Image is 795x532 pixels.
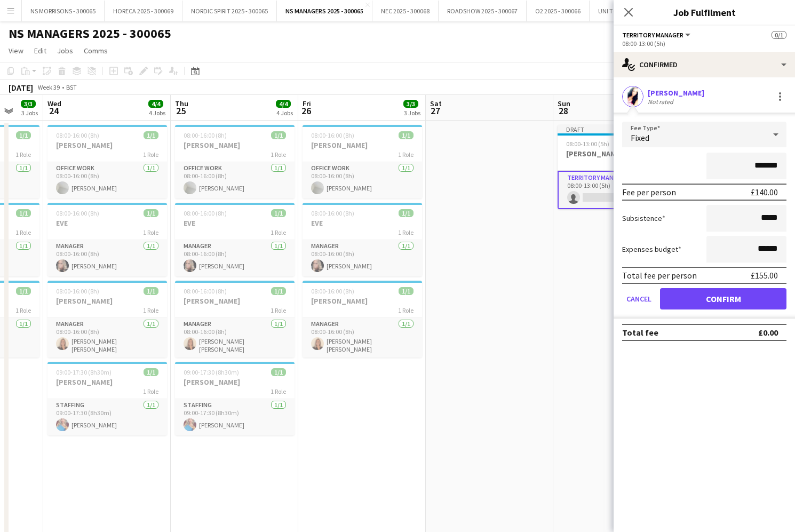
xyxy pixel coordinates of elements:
[47,240,167,276] app-card-role: Manager1/108:00-16:00 (8h)[PERSON_NAME]
[404,109,420,117] div: 3 Jobs
[47,296,167,306] h3: [PERSON_NAME]
[311,209,354,217] span: 08:00-16:00 (8h)
[144,209,158,217] span: 1/1
[614,5,795,19] h3: Job Fulfilment
[303,162,422,198] app-card-role: Office work1/108:00-16:00 (8h)[PERSON_NAME]
[143,228,158,236] span: 1 Role
[303,218,422,228] h3: EVE
[143,306,158,314] span: 1 Role
[271,368,286,376] span: 1/1
[622,244,681,254] label: Expenses budget
[614,52,795,77] div: Confirmed
[271,228,286,236] span: 1 Role
[175,140,295,150] h3: [PERSON_NAME]
[47,162,167,198] app-card-role: Office work1/108:00-16:00 (8h)[PERSON_NAME]
[175,281,295,358] app-job-card: 08:00-16:00 (8h)1/1[PERSON_NAME]1 RoleManager1/108:00-16:00 (8h)[PERSON_NAME] [PERSON_NAME]
[47,377,167,387] h3: [PERSON_NAME]
[311,287,354,295] span: 08:00-16:00 (8h)
[403,100,418,108] span: 3/3
[439,1,527,21] button: ROADSHOW 2025 - 300067
[84,46,108,55] span: Comms
[47,362,167,435] app-job-card: 09:00-17:30 (8h30m)1/1[PERSON_NAME]1 RoleStaffing1/109:00-17:30 (8h30m)[PERSON_NAME]
[34,46,46,55] span: Edit
[175,99,188,108] span: Thu
[47,140,167,150] h3: [PERSON_NAME]
[175,162,295,198] app-card-role: Office work1/108:00-16:00 (8h)[PERSON_NAME]
[622,31,683,39] span: Territory Manager
[30,44,51,58] a: Edit
[15,306,31,314] span: 1 Role
[372,1,439,21] button: NEC 2025 - 300068
[57,46,73,55] span: Jobs
[590,1,658,21] button: UNI TOUR - 300067
[311,131,354,139] span: 08:00-16:00 (8h)
[47,203,167,276] app-job-card: 08:00-16:00 (8h)1/1EVE1 RoleManager1/108:00-16:00 (8h)[PERSON_NAME]
[47,125,167,198] app-job-card: 08:00-16:00 (8h)1/1[PERSON_NAME]1 RoleOffice work1/108:00-16:00 (8h)[PERSON_NAME]
[303,203,422,276] app-job-card: 08:00-16:00 (8h)1/1EVE1 RoleManager1/108:00-16:00 (8h)[PERSON_NAME]
[631,132,649,143] span: Fixed
[558,171,677,209] app-card-role: Territory Manager0/108:00-13:00 (5h)
[149,109,165,117] div: 4 Jobs
[144,368,158,376] span: 1/1
[398,150,414,158] span: 1 Role
[4,44,28,58] a: View
[399,209,414,217] span: 1/1
[751,270,778,281] div: £155.00
[15,228,31,236] span: 1 Role
[751,187,778,197] div: £140.00
[184,368,239,376] span: 09:00-17:30 (8h30m)
[622,288,656,309] button: Cancel
[303,99,311,108] span: Fri
[175,399,295,435] app-card-role: Staffing1/109:00-17:30 (8h30m)[PERSON_NAME]
[144,287,158,295] span: 1/1
[175,125,295,198] app-job-card: 08:00-16:00 (8h)1/1[PERSON_NAME]1 RoleOffice work1/108:00-16:00 (8h)[PERSON_NAME]
[143,387,158,395] span: 1 Role
[66,83,77,91] div: BST
[558,149,677,158] h3: [PERSON_NAME]
[648,98,675,106] div: Not rated
[558,125,677,133] div: Draft
[622,270,697,281] div: Total fee per person
[53,44,77,58] a: Jobs
[175,377,295,387] h3: [PERSON_NAME]
[660,288,786,309] button: Confirm
[9,82,33,93] div: [DATE]
[303,240,422,276] app-card-role: Manager1/108:00-16:00 (8h)[PERSON_NAME]
[622,39,786,47] div: 08:00-13:00 (5h)
[184,209,227,217] span: 08:00-16:00 (8h)
[56,287,99,295] span: 08:00-16:00 (8h)
[758,327,778,338] div: £0.00
[184,131,227,139] span: 08:00-16:00 (8h)
[399,287,414,295] span: 1/1
[558,125,677,209] app-job-card: Draft08:00-13:00 (5h)0/1[PERSON_NAME]1 RoleTerritory Manager0/108:00-13:00 (5h)
[271,287,286,295] span: 1/1
[21,109,38,117] div: 3 Jobs
[105,1,182,21] button: HORECA 2025 - 300069
[303,318,422,358] app-card-role: Manager1/108:00-16:00 (8h)[PERSON_NAME] [PERSON_NAME]
[622,327,658,338] div: Total fee
[56,368,112,376] span: 09:00-17:30 (8h30m)
[144,131,158,139] span: 1/1
[175,218,295,228] h3: EVE
[398,306,414,314] span: 1 Role
[622,213,665,223] label: Subsistence
[566,140,609,148] span: 08:00-13:00 (5h)
[148,100,163,108] span: 4/4
[303,125,422,198] app-job-card: 08:00-16:00 (8h)1/1[PERSON_NAME]1 RoleOffice work1/108:00-16:00 (8h)[PERSON_NAME]
[301,105,311,117] span: 26
[175,362,295,435] app-job-card: 09:00-17:30 (8h30m)1/1[PERSON_NAME]1 RoleStaffing1/109:00-17:30 (8h30m)[PERSON_NAME]
[271,306,286,314] span: 1 Role
[428,105,442,117] span: 27
[35,83,62,91] span: Week 39
[430,99,442,108] span: Sat
[47,318,167,358] app-card-role: Manager1/108:00-16:00 (8h)[PERSON_NAME] [PERSON_NAME]
[398,228,414,236] span: 1 Role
